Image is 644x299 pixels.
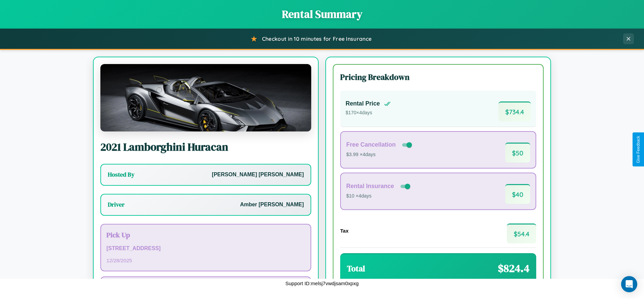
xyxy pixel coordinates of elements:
[106,256,305,265] p: 12 / 28 / 2025
[108,171,134,179] h3: Hosted By
[346,192,412,201] p: $10 × 4 days
[346,150,413,159] p: $3.99 × 4 days
[498,101,531,121] span: $ 734.4
[106,244,305,253] p: [STREET_ADDRESS]
[346,109,391,117] p: $ 170 × 4 days
[212,170,304,180] p: [PERSON_NAME] [PERSON_NAME]
[636,136,641,163] div: Give Feedback
[347,263,365,274] h3: Total
[100,140,311,154] h2: 2021 Lamborghini Huracan
[262,35,372,42] span: Checkout in 10 minutes for Free Insurance
[100,64,311,131] img: Lamborghini Huracan
[240,200,304,210] p: Amber [PERSON_NAME]
[340,71,536,83] h3: Pricing Breakdown
[621,276,637,292] div: Open Intercom Messenger
[340,228,349,234] h4: Tax
[106,230,305,240] h3: Pick Up
[346,183,394,190] h4: Rental Insurance
[7,7,637,22] h1: Rental Summary
[507,223,536,243] span: $ 54.4
[505,184,530,204] span: $ 40
[346,100,380,107] h4: Rental Price
[498,261,529,276] span: $ 824.4
[285,279,359,288] p: Support ID: melsj7vwdjsam0xpxg
[346,141,396,148] h4: Free Cancellation
[505,143,530,162] span: $ 50
[108,201,125,209] h3: Driver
